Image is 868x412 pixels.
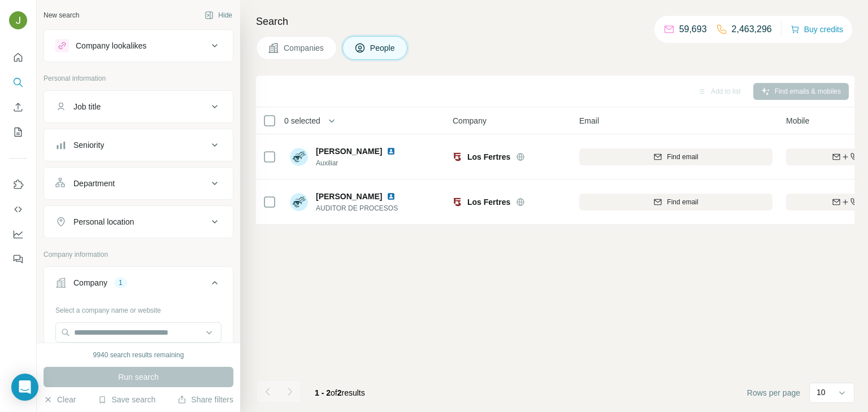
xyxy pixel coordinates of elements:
div: Company lookalikes [76,40,146,51]
button: Job title [44,93,233,120]
div: New search [44,10,79,20]
button: Use Surfe on LinkedIn [9,174,27,195]
button: Find email [579,194,772,211]
div: Select a company name or website [55,301,222,315]
h4: Search [256,14,854,29]
img: Avatar [9,11,27,29]
span: 0 selected [284,115,320,126]
button: Search [9,72,27,93]
span: Auxiliar [316,158,409,168]
span: [PERSON_NAME] [316,147,382,156]
span: 2 [337,388,342,397]
span: AUDITOR DE PROCESOS [316,203,409,213]
span: results [315,388,365,397]
button: Seniority [44,132,233,159]
span: Mobile [786,115,809,126]
img: Logo of Los Fertres [453,152,462,161]
img: LinkedIn logo [387,147,396,156]
p: Personal information [44,73,233,84]
img: Avatar [290,148,308,166]
span: of [331,388,337,397]
span: Los Fertres [467,196,510,208]
div: Company [73,277,107,288]
p: 10 [817,387,826,398]
button: Department [44,170,233,197]
div: Department [73,178,115,189]
button: Company lookalikes [44,32,233,59]
button: Find email [579,148,772,165]
div: Seniority [73,139,104,151]
button: Company1 [44,269,233,301]
p: Company information [44,249,233,260]
div: Job title [73,101,101,112]
button: Use Surfe API [9,199,27,220]
span: Los Fertres [467,151,510,163]
div: Open Intercom Messenger [11,374,38,401]
button: Enrich CSV [9,97,27,117]
button: Clear [44,394,76,405]
div: 9940 search results remaining [93,350,184,360]
span: Email [579,115,599,126]
span: Companies [284,42,325,54]
button: Buy credits [791,21,843,37]
button: Save search [98,394,155,405]
img: Avatar [290,193,308,211]
button: Share filters [177,394,233,405]
span: Find email [667,197,698,207]
button: Quick start [9,47,27,68]
div: Personal location [73,216,134,227]
span: Rows per page [747,387,800,398]
button: My lists [9,122,27,142]
button: Hide [197,7,240,24]
span: 1 - 2 [315,388,331,397]
button: Feedback [9,249,27,269]
span: People [370,42,396,54]
p: 59,693 [679,23,707,36]
button: Personal location [44,208,233,235]
span: Company [453,115,487,126]
span: [PERSON_NAME] [316,191,382,202]
div: 1 [114,278,127,288]
p: 2,463,296 [732,23,772,36]
img: LinkedIn logo [387,192,396,201]
img: Logo of Los Fertres [453,198,462,207]
span: Find email [667,152,698,162]
button: Dashboard [9,224,27,244]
